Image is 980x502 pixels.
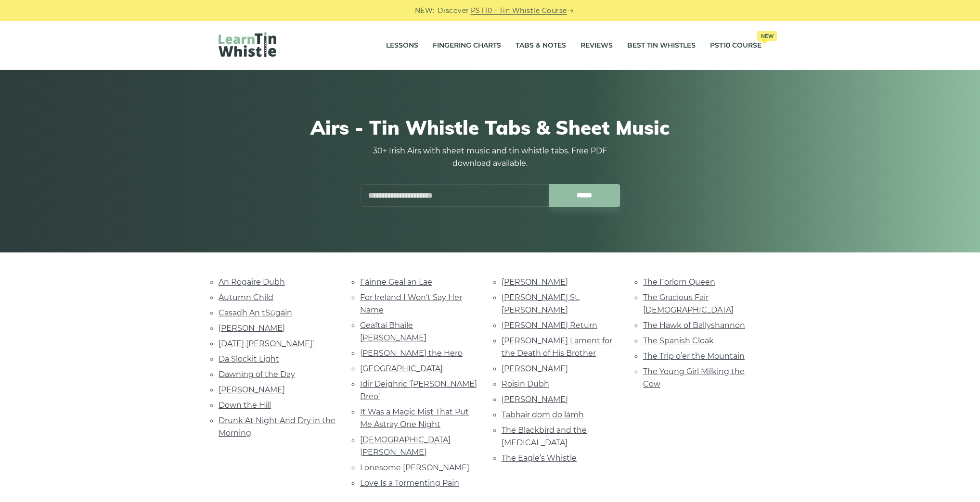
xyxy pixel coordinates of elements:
a: [PERSON_NAME] [502,364,568,373]
a: Casadh An tSúgáin [219,308,292,317]
a: [GEOGRAPHIC_DATA] [360,364,443,373]
a: The Young Girl Milking the Cow [643,367,745,389]
a: Tabs & Notes [516,34,566,58]
a: The Eagle’s Whistle [502,453,577,463]
a: Love Is a Tormenting Pain [360,478,459,488]
a: [PERSON_NAME] Return [502,321,597,330]
a: [DATE] [PERSON_NAME]’ [219,339,314,348]
a: Fingering Charts [433,34,501,58]
img: LearnTinWhistle.com [219,32,276,57]
p: 30+ Irish Airs with sheet music and tin whistle tabs. Free PDF download available. [360,145,620,170]
span: New [757,31,777,41]
a: [DEMOGRAPHIC_DATA] [PERSON_NAME] [360,435,451,457]
a: [PERSON_NAME] St. [PERSON_NAME] [502,293,580,314]
a: The Forlorn Queen [643,277,715,287]
a: Fáinne Geal an Lae [360,277,432,287]
a: The Spanish Cloak [643,336,714,345]
a: The Blackbird and the [MEDICAL_DATA] [502,426,587,447]
a: [PERSON_NAME] [219,324,285,333]
a: Da Slockit Light [219,354,279,364]
a: Reviews [580,34,613,58]
a: The Trip o’er the Mountain [643,351,745,361]
a: Roisin Dubh [502,379,549,389]
a: Tabhair dom do lámh [502,410,584,419]
a: Drunk At Night And Dry in the Morning [219,416,335,438]
a: [PERSON_NAME] [502,277,568,287]
a: [PERSON_NAME] the Hero [360,349,463,358]
a: Dawning of the Day [219,370,295,379]
a: Best Tin Whistles [627,34,696,58]
a: An Rogaire Dubh [219,277,285,287]
a: The Gracious Fair [DEMOGRAPHIC_DATA] [643,293,734,314]
a: Lonesome [PERSON_NAME] [360,463,469,472]
a: Down the Hill [219,401,271,410]
a: [PERSON_NAME] Lament for the Death of His Brother [502,336,612,358]
a: Lessons [386,34,418,58]
a: It Was a Magic Mist That Put Me Astray One Night [360,407,469,429]
a: For Ireland I Won’t Say Her Name [360,293,462,314]
a: The Hawk of Ballyshannon [643,321,745,330]
a: [PERSON_NAME] [502,395,568,404]
a: PST10 CourseNew [710,34,761,58]
a: Autumn Child [219,293,273,302]
a: Idir Deighric ‘[PERSON_NAME] Breo’ [360,379,477,401]
a: [PERSON_NAME] [219,385,285,394]
h1: Airs - Tin Whistle Tabs & Sheet Music [219,116,761,139]
a: Geaftaí Bhaile [PERSON_NAME] [360,321,426,342]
